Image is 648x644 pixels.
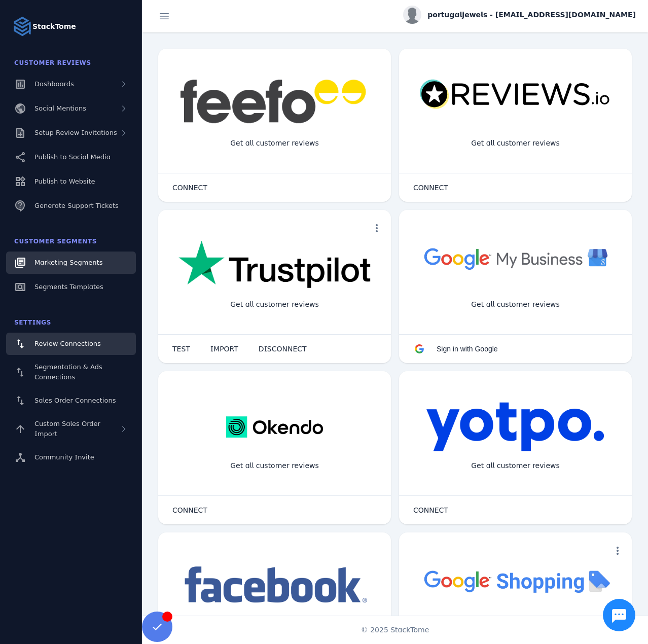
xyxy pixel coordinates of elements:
button: IMPORT [200,339,248,359]
span: TEST [172,345,190,352]
a: Generate Support Tickets [6,195,136,217]
div: Get all customer reviews [463,130,568,157]
span: portugaljewels - [EMAIL_ADDRESS][DOMAIN_NAME] [427,10,636,20]
img: googlebusiness.png [419,240,611,276]
span: Publish to Social Media [34,153,111,161]
span: Settings [14,319,51,326]
div: Get all customer reviews [463,291,568,318]
span: Customer Reviews [14,59,91,66]
button: CONNECT [403,177,458,198]
span: CONNECT [413,507,448,514]
button: more [607,541,628,561]
button: more [367,218,387,238]
button: portugaljewels - [EMAIL_ADDRESS][DOMAIN_NAME] [403,6,636,24]
a: Sales Order Connections [6,389,136,412]
div: Get all customer reviews [463,452,568,479]
img: reviewsio.svg [419,79,611,110]
span: Marketing Segments [34,259,102,266]
a: Community Invite [6,446,136,469]
a: Marketing Segments [6,252,136,274]
button: Sign in with Google [403,339,508,359]
span: © 2025 StackTome [361,625,429,635]
img: profile.jpg [403,6,421,24]
a: Publish to Website [6,170,136,193]
span: Segments Templates [34,283,103,291]
span: Review Connections [34,340,101,347]
span: DISCONNECT [259,345,307,352]
a: Publish to Social Media [6,146,136,168]
a: Segmentation & Ads Connections [6,357,136,387]
div: Get all customer reviews [222,452,327,479]
span: Setup Review Invitations [34,129,117,136]
div: Get all customer reviews [222,130,327,157]
button: DISCONNECT [248,339,317,359]
span: CONNECT [172,507,207,514]
span: CONNECT [172,184,207,191]
span: Sign in with Google [437,345,498,353]
button: CONNECT [162,177,218,198]
span: Segmentation & Ads Connections [34,363,102,381]
span: Social Mentions [34,104,86,112]
a: Segments Templates [6,276,136,298]
span: Customer Segments [14,238,97,245]
span: Community Invite [34,453,94,461]
img: yotpo.png [426,402,605,452]
span: Publish to Website [34,177,95,185]
strong: StackTome [32,21,76,32]
img: feefo.png [178,79,371,124]
span: Custom Sales Order Import [34,420,100,438]
button: CONNECT [162,500,218,520]
span: Sales Order Connections [34,397,116,404]
a: Review Connections [6,333,136,355]
span: IMPORT [210,345,238,352]
img: facebook.png [178,563,371,608]
img: okendo.webp [226,402,323,452]
div: Import Products from Google [455,614,575,640]
img: googleshopping.png [419,563,611,599]
span: Dashboards [34,80,74,88]
span: CONNECT [413,184,448,191]
button: CONNECT [403,500,458,520]
img: trustpilot.png [178,240,371,290]
span: Generate Support Tickets [34,202,119,209]
button: TEST [162,339,200,359]
div: Get all customer reviews [222,291,327,318]
img: Logo image [12,16,32,37]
